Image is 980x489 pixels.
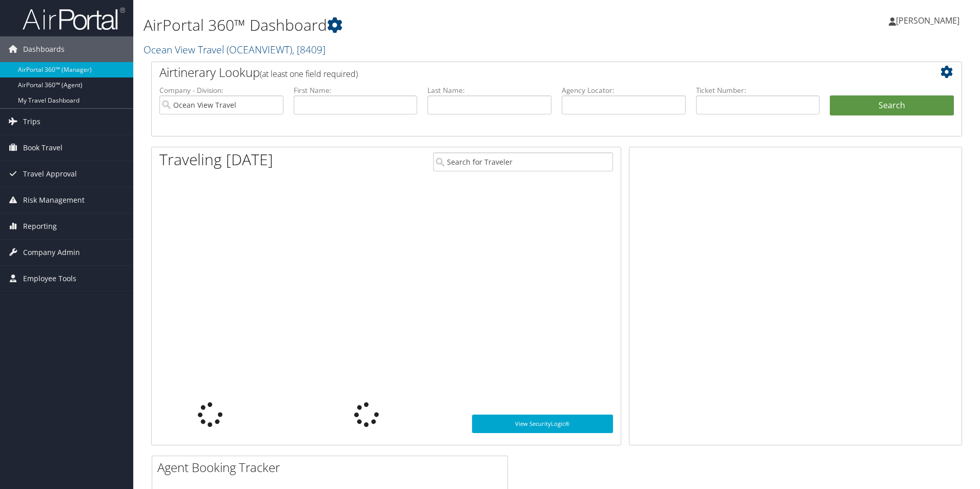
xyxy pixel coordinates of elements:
[144,43,325,56] a: Ocean View Travel
[830,95,954,116] button: Search
[23,240,80,265] span: Company Admin
[23,109,40,134] span: Trips
[23,161,77,187] span: Travel Approval
[472,415,613,433] a: View SecurityLogic®
[294,85,418,95] label: First Name:
[23,213,57,239] span: Reporting
[23,36,65,62] span: Dashboards
[896,15,959,26] span: [PERSON_NAME]
[292,43,325,56] span: , [ 8409 ]
[562,85,686,95] label: Agency Locator:
[23,266,76,291] span: Employee Tools
[144,14,695,36] h1: AirPortal 360™ Dashboard
[159,149,273,170] h1: Traveling [DATE]
[23,187,85,213] span: Risk Management
[159,64,886,81] h2: Airtinerary Lookup
[159,85,283,95] label: Company - Division:
[696,85,820,95] label: Ticket Number:
[227,43,292,56] span: ( OCEANVIEWT )
[23,135,63,161] span: Book Travel
[260,68,358,80] span: (at least one field required)
[157,459,507,476] h2: Agent Booking Tracker
[427,85,552,95] label: Last Name:
[23,7,125,31] img: airportal-logo.png
[889,5,970,36] a: [PERSON_NAME]
[433,152,613,171] input: Search for Traveler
